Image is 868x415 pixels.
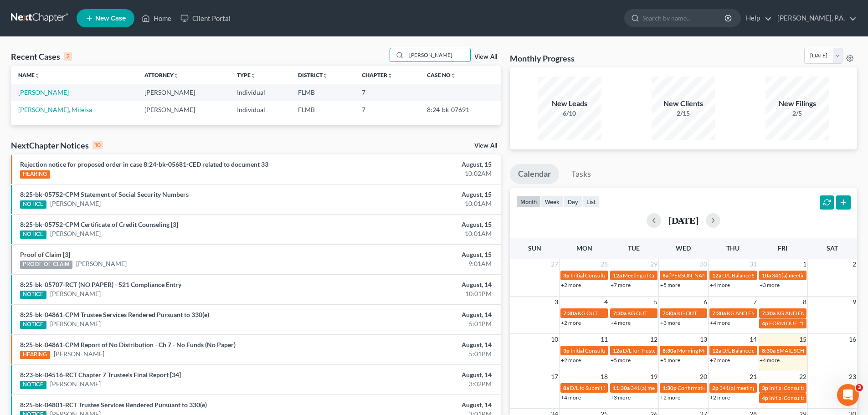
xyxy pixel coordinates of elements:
[649,371,658,382] span: 19
[613,347,622,354] span: 12a
[564,195,582,208] button: day
[652,98,715,109] div: New Clients
[230,101,291,118] td: Individual
[50,379,101,389] a: [PERSON_NAME]
[760,357,780,364] a: +4 more
[628,244,640,252] span: Tue
[563,272,570,279] span: 3p
[749,371,758,382] span: 21
[623,347,687,354] span: D/L for Trustee Docs (Clay)
[668,215,699,225] h2: [DATE]
[11,140,103,151] div: NextChapter Notices
[340,229,492,238] div: 10:01AM
[802,297,807,307] span: 8
[613,384,630,391] span: 11:30a
[64,52,72,61] div: 2
[765,109,829,118] div: 2/5
[427,72,456,78] a: Case Nounfold_more
[50,229,101,238] a: [PERSON_NAME]
[563,384,569,391] span: 8a
[340,310,492,319] div: August, 14
[798,371,807,382] span: 22
[340,349,492,359] div: 5:01PM
[762,347,776,354] span: 8:30a
[95,15,126,22] span: New Case
[387,73,393,78] i: unfold_more
[710,357,730,364] a: +7 more
[769,395,815,401] span: Initial Consultation
[20,261,72,269] div: PROOF OF CLAIM
[340,190,492,199] div: August, 15
[778,244,787,252] span: Fri
[18,106,92,113] a: [PERSON_NAME], Mileisa
[722,272,762,279] span: D/L Balance Sign
[611,394,631,401] a: +3 more
[406,48,470,61] input: Search by name...
[20,321,46,329] div: NOTICE
[137,101,230,118] td: [PERSON_NAME]
[137,84,230,101] td: [PERSON_NAME]
[827,244,838,252] span: Sat
[340,280,492,289] div: August, 14
[752,297,758,307] span: 7
[726,244,740,252] span: Thu
[749,334,758,345] span: 14
[20,291,46,299] div: NOTICE
[699,371,708,382] span: 20
[20,170,50,179] div: HEARING
[613,272,622,279] span: 12a
[741,10,772,26] a: Help
[772,272,860,279] span: 341(a) meeting for [PERSON_NAME]
[600,371,609,382] span: 18
[237,72,256,78] a: Typeunfold_more
[642,10,726,26] input: Search by name...
[611,357,631,364] a: +5 more
[516,195,541,208] button: month
[663,347,676,354] span: 8:30a
[144,72,179,78] a: Attorneyunfold_more
[340,379,492,389] div: 3:02PM
[776,310,822,317] span: KG AND EMD OUT
[528,244,541,252] span: Sun
[848,334,857,345] span: 16
[340,370,492,379] div: August, 14
[340,220,492,229] div: August, 15
[550,334,559,345] span: 10
[660,282,680,288] a: +5 more
[76,259,127,268] a: [PERSON_NAME]
[510,53,575,64] h3: Monthly Progress
[20,401,207,409] a: 8:25-bk-04801-RCT Trustee Services Rendered Pursuant to 330(e)
[20,231,46,239] div: NOTICE
[727,310,773,317] span: KG AND EMD OUT
[54,349,104,359] a: [PERSON_NAME]
[298,72,328,78] a: Districtunfold_more
[570,384,665,391] span: D/L to Submit Bank Stmt and P&L's to Tee
[712,272,721,279] span: 12a
[611,319,631,326] a: +4 more
[856,384,863,391] span: 3
[251,73,256,78] i: unfold_more
[323,73,328,78] i: unfold_more
[50,319,101,328] a: [PERSON_NAME]
[652,109,715,118] div: 2/15
[50,199,101,208] a: [PERSON_NAME]
[474,143,497,149] a: View All
[474,54,497,60] a: View All
[762,310,776,317] span: 7:30a
[291,101,354,118] td: FLMB
[20,220,178,228] a: 8:25-bk-05752-CPM Certificate of Credit Counseling [3]
[710,319,730,326] a: +4 more
[660,319,680,326] a: +3 more
[340,259,492,268] div: 9:01AM
[660,357,680,364] a: +5 more
[561,357,581,364] a: +2 more
[762,320,768,327] span: 4p
[550,259,559,270] span: 27
[712,310,726,317] span: 7:30a
[719,384,807,391] span: 341(a) meeting for [PERSON_NAME]
[699,259,708,270] span: 30
[663,310,676,317] span: 7:30a
[538,109,601,118] div: 6/10
[749,259,758,270] span: 31
[677,347,719,354] span: Morning Meeting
